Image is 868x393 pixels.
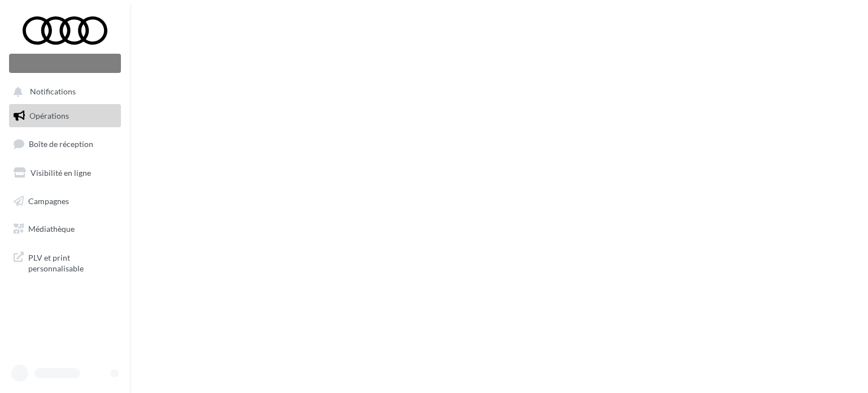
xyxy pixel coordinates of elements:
a: Campagnes [7,189,123,213]
span: Campagnes [28,196,69,205]
a: Boîte de réception [7,132,123,156]
a: Visibilité en ligne [7,161,123,185]
span: Notifications [30,87,76,97]
span: Médiathèque [28,224,75,234]
span: PLV et print personnalisable [28,250,116,274]
span: Visibilité en ligne [31,168,91,178]
a: Opérations [7,104,123,128]
div: Nouvelle campagne [9,54,121,73]
a: Médiathèque [7,217,123,241]
span: Opérations [29,111,69,120]
span: Boîte de réception [29,139,93,149]
a: PLV et print personnalisable [7,245,123,279]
